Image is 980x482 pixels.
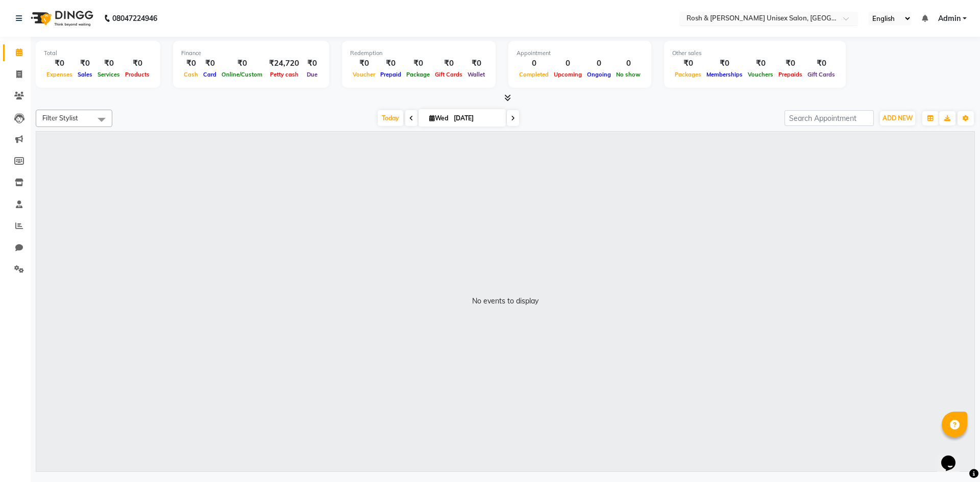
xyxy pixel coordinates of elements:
span: Completed [517,71,551,78]
div: ₹0 [219,58,265,69]
div: ₹0 [44,58,75,69]
div: ₹0 [303,58,321,69]
div: ₹0 [432,58,465,69]
span: Sales [75,71,95,78]
span: Today [378,110,403,126]
span: Services [95,71,122,78]
span: Wallet [465,71,487,78]
div: 0 [551,58,584,69]
b: 08047224946 [112,4,157,33]
div: Other sales [672,49,838,58]
span: Products [122,71,152,78]
div: 0 [517,58,551,69]
div: ₹0 [805,58,838,69]
div: 0 [584,58,614,69]
div: No events to display [472,296,538,307]
div: ₹0 [672,58,704,69]
img: logo [26,4,96,33]
span: Online/Custom [219,71,265,78]
span: Voucher [350,71,378,78]
span: Due [304,71,320,78]
span: Card [201,71,219,78]
span: Ongoing [584,71,614,78]
div: ₹0 [745,58,776,69]
div: Redemption [350,49,487,58]
span: Filter Stylist [42,114,78,122]
div: ₹0 [201,58,219,69]
div: ₹0 [181,58,201,69]
span: Expenses [44,71,75,78]
div: 0 [614,58,643,69]
span: No show [614,71,643,78]
span: Vouchers [745,71,776,78]
div: ₹0 [122,58,152,69]
span: Packages [672,71,704,78]
span: Cash [181,71,201,78]
div: Appointment [517,49,643,58]
div: ₹0 [404,58,432,69]
button: ADD NEW [880,111,915,125]
span: Prepaids [776,71,805,78]
span: Admin [938,13,961,24]
div: Finance [181,49,321,58]
div: ₹0 [95,58,122,69]
iframe: chat widget [937,441,970,472]
span: Upcoming [551,71,584,78]
span: Memberships [704,71,745,78]
div: ₹24,720 [265,58,303,69]
span: Wed [427,114,451,122]
div: ₹0 [350,58,378,69]
div: ₹0 [75,58,95,69]
span: Petty cash [267,71,301,78]
input: 2025-09-03 [451,111,502,126]
div: ₹0 [378,58,404,69]
span: Gift Cards [432,71,465,78]
input: Search Appointment [785,110,874,126]
div: ₹0 [776,58,805,69]
div: ₹0 [465,58,487,69]
span: Gift Cards [805,71,838,78]
span: Prepaid [378,71,404,78]
div: ₹0 [704,58,745,69]
span: Package [404,71,432,78]
span: ADD NEW [883,114,913,122]
div: Total [44,49,152,58]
